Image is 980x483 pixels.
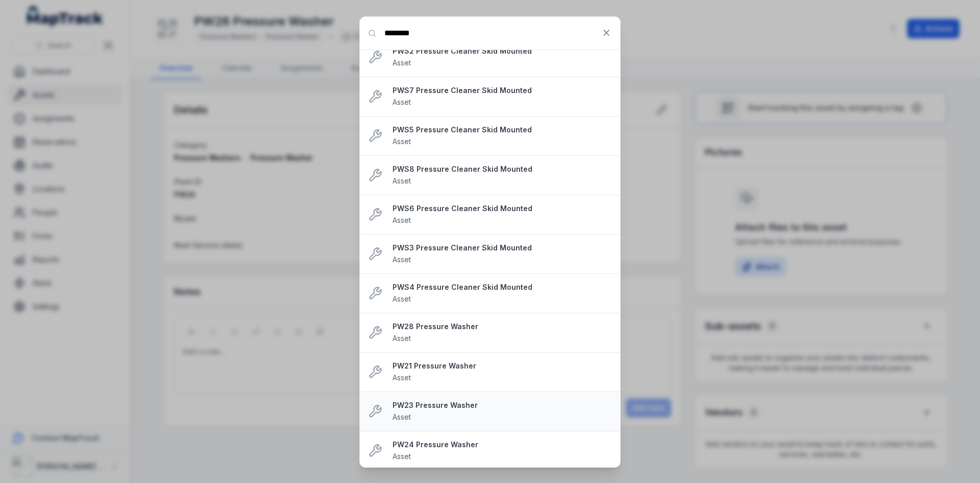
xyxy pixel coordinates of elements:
[393,400,612,423] a: PW23 Pressure WasherAsset
[393,282,612,292] strong: PWS4 Pressure Cleaner Skid Mounted
[393,334,411,342] span: Asset
[393,294,411,303] span: Asset
[393,58,411,67] span: Asset
[393,46,612,56] strong: PWS2 Pressure Cleaner Skid Mounted
[393,125,612,147] a: PWS5 Pressure Cleaner Skid MountedAsset
[393,85,612,108] a: PWS7 Pressure Cleaner Skid MountedAsset
[393,176,411,185] span: Asset
[393,164,612,187] a: PWS8 Pressure Cleaner Skid MountedAsset
[393,85,612,96] strong: PWS7 Pressure Cleaner Skid Mounted
[393,452,411,461] span: Asset
[393,361,612,371] strong: PW21 Pressure Washer
[393,125,612,135] strong: PWS5 Pressure Cleaner Skid Mounted
[393,216,411,224] span: Asset
[393,255,411,264] span: Asset
[393,321,612,332] strong: PW28 Pressure Washer
[393,361,612,383] a: PW21 Pressure WasherAsset
[393,243,612,265] a: PWS3 Pressure Cleaner Skid MountedAsset
[393,412,411,421] span: Asset
[393,164,612,174] strong: PWS8 Pressure Cleaner Skid Mounted
[393,282,612,305] a: PWS4 Pressure Cleaner Skid MountedAsset
[393,243,612,253] strong: PWS3 Pressure Cleaner Skid Mounted
[393,440,612,462] a: PW24 Pressure WasherAsset
[393,137,411,146] span: Asset
[393,400,612,410] strong: PW23 Pressure Washer
[393,46,612,68] a: PWS2 Pressure Cleaner Skid MountedAsset
[393,321,612,344] a: PW28 Pressure WasherAsset
[393,373,411,382] span: Asset
[393,440,612,450] strong: PW24 Pressure Washer
[393,203,612,214] strong: PWS6 Pressure Cleaner Skid Mounted
[393,203,612,226] a: PWS6 Pressure Cleaner Skid MountedAsset
[393,98,411,106] span: Asset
